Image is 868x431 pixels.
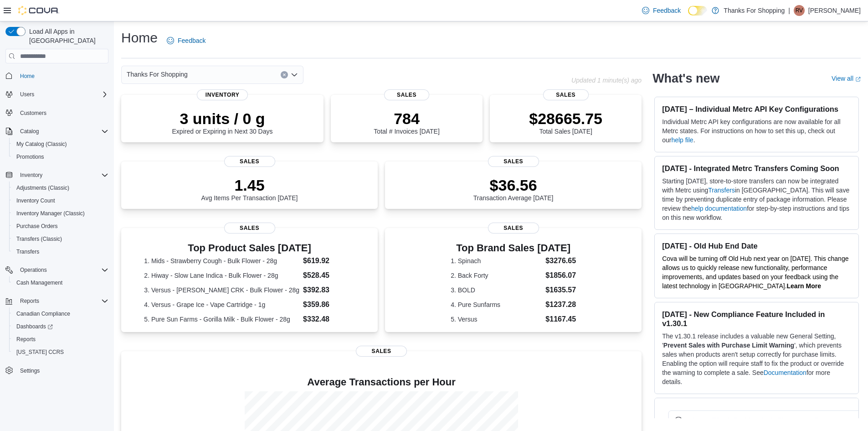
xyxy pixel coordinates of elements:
[488,223,539,234] span: Sales
[13,208,88,219] a: Inventory Manager (Classic)
[691,205,747,212] a: help documentation
[13,347,67,358] a: [US_STATE] CCRS
[20,297,39,305] span: Reports
[545,285,576,296] dd: $1635.57
[16,170,108,181] span: Inventory
[451,315,542,324] dt: 5. Versus
[356,346,407,357] span: Sales
[16,365,108,376] span: Settings
[13,246,108,257] span: Transfers
[9,333,112,346] button: Reports
[9,182,112,194] button: Adjustments (Classic)
[2,295,112,307] button: Reports
[638,1,684,20] a: Feedback
[20,73,35,80] span: Home
[291,71,298,78] button: Open list of options
[545,314,576,325] dd: $1167.45
[26,27,108,45] span: Load All Apps in [GEOGRAPHIC_DATA]
[9,233,112,245] button: Transfers (Classic)
[13,221,108,232] span: Purchase Orders
[16,279,62,286] span: Cash Management
[13,277,108,288] span: Cash Management
[16,365,43,376] a: Settings
[13,139,71,150] a: My Catalog (Classic)
[16,197,55,204] span: Inventory Count
[545,270,576,281] dd: $1856.07
[663,342,794,349] strong: Prevent Sales with Purchase Limit Warning
[451,286,542,295] dt: 3. BOLD
[20,171,42,179] span: Inventory
[2,125,112,138] button: Catalog
[13,182,73,193] a: Adjustments (Classic)
[855,77,861,82] svg: External link
[724,5,785,16] p: Thanks For Shopping
[16,126,108,137] span: Catalog
[473,176,554,202] div: Transaction Average [DATE]
[794,5,805,16] div: R Vidler
[9,207,112,220] button: Inventory Manager (Classic)
[172,109,273,135] div: Expired or Expiring in Next 30 Days
[832,75,861,82] a: View allExternal link
[662,332,851,386] p: The v1.30.1 release includes a valuable new General Setting, ' ', which prevents sales when produ...
[13,308,108,319] span: Canadian Compliance
[9,276,112,289] button: Cash Management
[16,184,69,192] span: Adjustments (Classic)
[144,286,299,295] dt: 3. Versus - [PERSON_NAME] CRK - Bulk Flower - 28g
[9,151,112,163] button: Promotions
[16,140,67,148] span: My Catalog (Classic)
[16,248,39,255] span: Transfers
[172,109,273,128] p: 3 units / 0 g
[662,177,851,222] p: Starting [DATE], store-to-store transfers can now be integrated with Metrc using in [GEOGRAPHIC_D...
[543,89,589,100] span: Sales
[144,300,299,309] dt: 4. Versus - Grape Ice - Vape Cartridge - 1g
[662,255,848,290] span: Cova will be turning off Old Hub next year on [DATE]. This change allows us to quickly release ne...
[662,104,851,114] h3: [DATE] – Individual Metrc API Key Configurations
[662,117,851,145] p: Individual Metrc API key configurations are now available for all Metrc states. For instructions ...
[788,5,790,16] p: |
[16,310,70,317] span: Canadian Compliance
[9,307,112,320] button: Canadian Compliance
[13,321,108,332] span: Dashboards
[303,314,355,325] dd: $332.48
[13,195,59,206] a: Inventory Count
[13,277,66,288] a: Cash Management
[224,223,275,234] span: Sales
[787,282,821,290] a: Learn More
[488,156,539,167] span: Sales
[662,310,851,328] h3: [DATE] - New Compliance Feature Included in v1.30.1
[13,195,108,206] span: Inventory Count
[2,69,112,82] button: Home
[13,182,108,193] span: Adjustments (Classic)
[451,256,542,265] dt: 1. Spinach
[13,208,108,219] span: Inventory Manager (Classic)
[16,296,43,306] button: Reports
[2,264,112,276] button: Operations
[16,89,38,100] button: Users
[20,109,46,117] span: Customers
[9,245,112,258] button: Transfers
[13,151,48,162] a: Promotions
[20,367,40,374] span: Settings
[374,109,439,128] p: 784
[16,235,62,243] span: Transfers (Classic)
[13,246,43,257] a: Transfers
[201,176,298,202] div: Avg Items Per Transaction [DATE]
[9,220,112,233] button: Purchase Orders
[13,151,108,162] span: Promotions
[121,29,158,47] h1: Home
[16,107,108,119] span: Customers
[16,265,51,275] button: Operations
[16,323,53,330] span: Dashboards
[144,315,299,324] dt: 5. Pure Sun Farms - Gorilla Milk - Bulk Flower - 28g
[16,296,108,306] span: Reports
[20,266,47,274] span: Operations
[2,169,112,182] button: Inventory
[2,88,112,101] button: Users
[374,109,439,135] div: Total # Invoices [DATE]
[16,223,58,230] span: Purchase Orders
[545,255,576,266] dd: $3276.65
[9,320,112,333] a: Dashboards
[662,164,851,173] h3: [DATE] - Integrated Metrc Transfers Coming Soon
[303,285,355,296] dd: $392.83
[529,109,602,135] div: Total Sales [DATE]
